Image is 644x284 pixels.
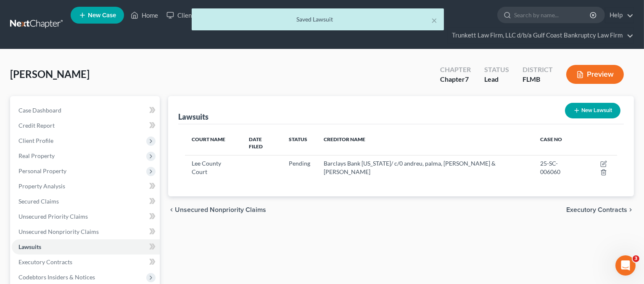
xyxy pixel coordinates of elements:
[18,198,59,205] span: Secured Claims
[10,68,90,80] span: [PERSON_NAME]
[615,255,636,276] iframe: Intercom live chat
[465,75,469,83] span: 7
[127,8,162,23] a: Home
[12,239,160,255] a: Lawsuits
[448,28,633,43] a: Trunkett Law Firm, LLC d/b/a Gulf Coast Bankruptcy Law Firm
[484,75,509,84] div: Lead
[192,160,221,175] span: Lee County Court
[162,8,217,23] a: Client Portal
[627,206,634,213] i: chevron_right
[178,112,209,122] div: Lawsuits
[18,213,88,220] span: Unsecured Priority Claims
[541,136,562,142] span: Case No
[18,182,65,190] span: Property Analysis
[217,8,281,23] a: Directory Cases
[566,206,634,213] button: Executory Contracts chevron_right
[175,206,266,213] span: Unsecured Nonpriority Claims
[249,136,263,150] span: Date Filed
[12,179,160,194] a: Property Analysis
[633,255,639,262] span: 3
[605,8,633,23] a: Help
[18,273,95,281] span: Codebtors Insiders & Notices
[566,65,624,84] button: Preview
[484,65,509,75] div: Status
[18,258,72,265] span: Executory Contracts
[431,15,437,25] button: ×
[18,167,66,174] span: Personal Property
[523,65,553,75] div: District
[565,103,620,118] button: New Lawsuit
[324,136,365,142] span: Creditor Name
[18,137,53,144] span: Client Profile
[12,194,160,209] a: Secured Claims
[289,136,307,142] span: Status
[12,103,160,118] a: Case Dashboard
[289,160,310,167] span: Pending
[168,206,175,213] i: chevron_left
[12,224,160,239] a: Unsecured Nonpriority Claims
[198,15,437,24] div: Saved Lawsuit
[168,206,266,213] button: chevron_left Unsecured Nonpriority Claims
[12,118,160,133] a: Credit Report
[523,75,553,84] div: FLMB
[192,136,225,142] span: Court Name
[324,160,496,175] span: Barclays Bank [US_STATE]/ c/0 andreu, palma, [PERSON_NAME] & [PERSON_NAME]
[566,206,627,213] span: Executory Contracts
[440,75,471,84] div: Chapter
[18,107,61,114] span: Case Dashboard
[12,255,160,270] a: Executory Contracts
[281,8,329,23] a: DebtorCC
[18,152,55,159] span: Real Property
[12,209,160,224] a: Unsecured Priority Claims
[18,243,41,250] span: Lawsuits
[18,228,99,235] span: Unsecured Nonpriority Claims
[514,7,591,23] input: Search by name...
[18,122,55,129] span: Credit Report
[541,160,561,175] span: 25-SC-006060
[440,65,471,75] div: Chapter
